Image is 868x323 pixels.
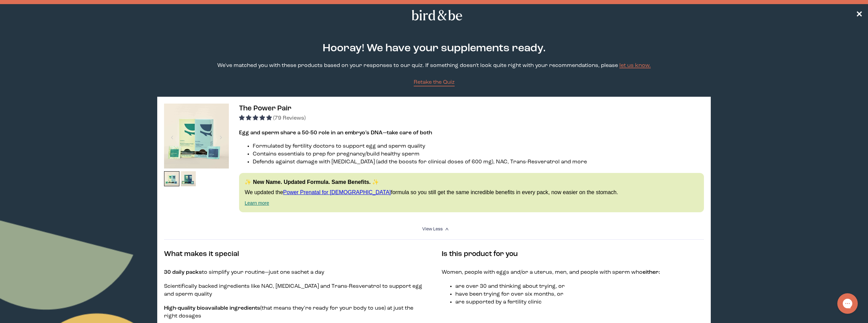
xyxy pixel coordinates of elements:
[619,63,651,68] a: let us know.
[239,116,273,121] span: 4.92 stars
[245,179,379,185] strong: ✨ New Name. Updated Formula. Same Benefits. ✨
[422,226,446,232] summary: View Less <
[164,270,202,275] strong: 30 daily packs
[422,227,443,231] span: View Less
[164,305,426,320] p: (that means they’re ready for your body to use) at just the right dosages
[414,80,455,85] span: Retake the Quiz
[455,291,704,298] li: have been trying for over six months, or
[455,283,704,291] li: are over 30 and thinking about trying, or
[164,249,426,259] h4: What makes it special
[643,270,660,275] strong: either:
[239,130,432,136] strong: Egg and sperm share a 50-50 role in an embryo’s DNA—take care of both
[164,171,179,187] img: thumbnail image
[856,11,863,19] span: ✕
[164,269,426,277] p: to simplify your routine—just one sachet a day
[273,116,306,121] span: (79 Reviews)
[253,143,704,150] li: Formulated by fertility doctors to support egg and sperm quality
[442,249,704,259] h4: Is this product for you
[253,158,704,166] li: Defends against damage with [MEDICAL_DATA] (add the boosts for clinical doses of 600 mg), NAC, Tr...
[253,150,704,158] li: Contains essentials to prep for pregnancy/build healthy sperm
[245,189,698,196] p: We updated the formula so you still get the same incredible benefits in every pack, now easier on...
[181,171,196,187] img: thumbnail image
[283,189,391,195] a: Power Prenatal for [DEMOGRAPHIC_DATA]
[217,62,651,70] p: We've matched you with these products based on your responses to our quiz. If something doesn't l...
[455,298,704,306] li: are supported by a fertility clinic
[444,227,451,231] i: <
[414,79,455,86] a: Retake the Quiz
[239,105,291,112] span: The Power Pair
[834,291,861,316] iframe: Gorgias live chat messenger
[164,306,260,311] strong: High-quality bioavailable ingredients
[268,41,600,56] h2: Hooray! We have your supplements ready.
[442,269,704,277] p: Women, people with eggs and/or a uterus, men, and people with sperm who
[245,200,269,206] a: Learn more
[164,104,229,169] img: thumbnail image
[856,9,863,21] a: ✕
[164,283,426,298] p: Scientifically backed ingredients like NAC, [MEDICAL_DATA] and Trans-Resveratrol to support egg a...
